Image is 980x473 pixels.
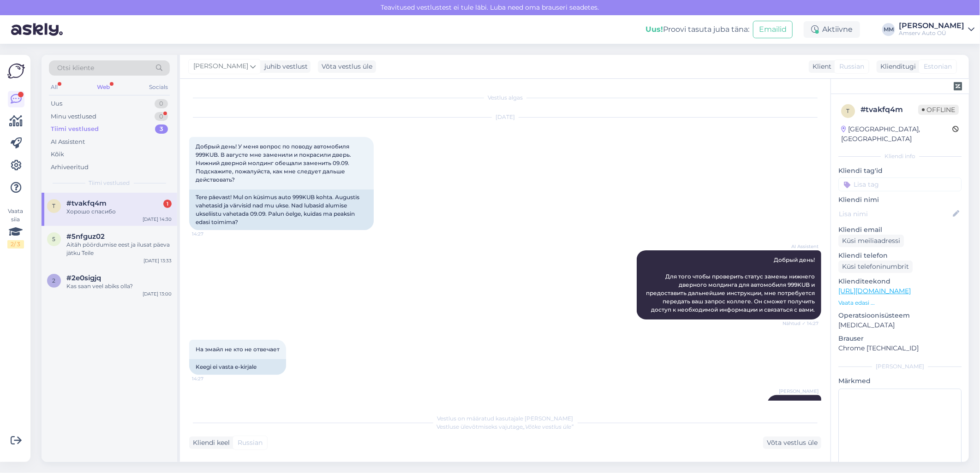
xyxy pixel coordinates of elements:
div: 0 [155,99,168,108]
div: [DATE] [189,113,821,121]
p: Operatsioonisüsteem [838,311,962,320]
div: Kas saan veel abiks olla? [66,282,172,290]
p: Kliendi tag'id [838,166,962,176]
div: Võta vestlus üle [318,60,376,73]
div: Kõik [51,150,64,159]
button: Emailid [753,21,793,38]
div: 3 [155,124,168,134]
div: [GEOGRAPHIC_DATA], [GEOGRAPHIC_DATA] [841,124,952,144]
span: 5 [53,236,56,242]
span: #5nfguz02 [66,232,105,241]
img: zendesk [954,82,962,90]
input: Lisa tag [838,177,962,191]
div: Tiimi vestlused [51,124,99,134]
i: „Võtke vestlus üle” [523,423,574,430]
div: Amserv Auto OÜ [899,30,964,37]
div: Vaata siia [7,207,24,248]
input: Lisa nimi [839,209,951,219]
span: Vestlus on määratud kasutajale [PERSON_NAME] [437,415,574,422]
div: Arhiveeritud [51,163,89,172]
span: 14:27 [192,231,227,237]
div: 0 [155,112,168,121]
p: Chrome [TECHNICAL_ID] [838,343,962,353]
p: Kliendi nimi [838,195,962,205]
span: Otsi kliente [57,63,94,73]
div: 2 / 3 [7,240,24,248]
div: MM [882,23,895,36]
div: juhib vestlust [261,62,308,71]
div: Küsi telefoninumbrit [838,260,913,273]
div: Küsi meiliaadressi [838,235,904,247]
div: Aktiivne [804,21,860,38]
div: AI Assistent [51,137,85,147]
div: [DATE] 13:33 [143,257,172,264]
p: Märkmed [838,376,962,386]
span: Vestluse ülevõtmiseks vajutage [437,423,574,430]
span: На эмайл не кто не отвечает [196,346,280,353]
p: [MEDICAL_DATA] [838,320,962,330]
div: Võta vestlus üle [763,437,821,449]
div: [DATE] 13:00 [143,290,172,297]
div: Minu vestlused [51,112,96,121]
a: [URL][DOMAIN_NAME] [838,287,911,295]
span: Russian [839,62,864,71]
div: Tere päevast! Mul on küsimus auto 999KUB kohta. Augustis vahetasid ja värvisid nad mu ukse. Nad l... [189,189,374,230]
div: Uus [51,99,62,108]
a: [PERSON_NAME]Amserv Auto OÜ [899,22,974,37]
span: Offline [918,105,959,115]
span: #2e0sigjq [66,274,101,282]
p: Brauser [838,334,962,343]
div: # tvakfq4m [860,104,918,115]
div: Proovi tasuta juba täna: [645,24,749,35]
div: Klient [809,62,831,71]
span: t [53,202,56,209]
span: 14:27 [192,375,227,382]
span: Estonian [924,62,952,71]
div: [PERSON_NAME] [899,22,964,30]
div: Vestlus algas [189,94,821,102]
div: Kliendi info [838,152,962,160]
div: All [49,81,60,93]
div: Klienditugi [877,62,916,71]
div: Web [95,81,112,93]
span: Добрый день! У меня вопрос по поводу автомобиля 999KUB. В августе мне заменили и покрасили дверь.... [196,143,353,183]
span: [PERSON_NAME] [779,388,819,395]
span: t [847,107,850,114]
div: Aitäh pöördumise eest ja ilusat päeva jätku Teile [66,241,172,257]
span: AI Assistent [784,243,819,250]
p: Klienditeekond [838,277,962,286]
div: Kliendi keel [189,438,230,448]
span: Добрый день! Для того чтобы проверить статус замены нижнего дверного молдинга для автомобиля 999K... [646,256,816,313]
div: Хорошо спасибо [66,207,172,216]
div: Keegi ei vasta e-kirjale [189,359,286,375]
div: 1 [163,200,172,208]
span: #tvakfq4m [66,199,107,207]
div: [DATE] 14:30 [143,216,172,223]
b: Uus! [645,25,663,34]
div: [PERSON_NAME] [838,362,962,371]
p: Kliendi telefon [838,251,962,260]
img: Askly Logo [7,62,25,80]
span: Russian [238,438,263,448]
span: [PERSON_NAME] [193,61,248,71]
span: Nähtud ✓ 14:27 [783,320,819,327]
span: Tiimi vestlused [89,179,130,187]
p: Vaata edasi ... [838,299,962,307]
div: Socials [147,81,170,93]
p: Kliendi email [838,225,962,235]
span: 2 [53,277,56,284]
